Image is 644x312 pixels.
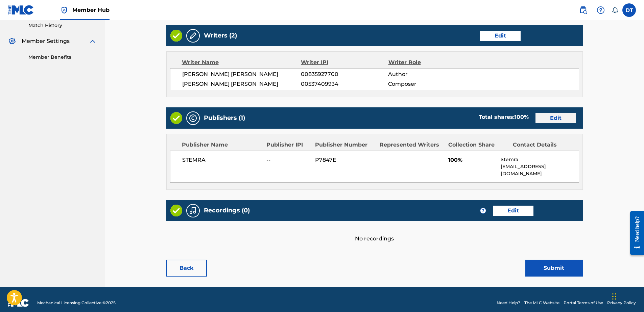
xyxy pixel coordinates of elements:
p: [EMAIL_ADDRESS][DOMAIN_NAME] [501,163,578,177]
iframe: Resource Center [625,206,644,260]
span: Member Settings [22,37,70,45]
div: Slepen [612,286,616,307]
img: Recordings [189,207,197,215]
span: Member Hub [72,6,110,14]
a: Member Benefits [28,54,97,61]
div: Publisher Number [315,141,375,149]
div: Publisher IPI [266,141,310,149]
div: Notifications [612,7,618,14]
div: Writer IPI [301,58,388,67]
img: search [579,6,587,14]
a: Edit [493,206,533,216]
a: Edit [535,113,576,123]
img: logo [8,299,29,307]
a: Portal Terms of Use [564,300,603,306]
img: help [597,6,605,14]
span: 100 % [515,114,529,120]
a: Need Help? [497,300,520,306]
div: User Menu [622,3,636,17]
span: ? [480,208,486,213]
span: 00835927700 [301,70,388,78]
a: Match History [28,22,97,29]
span: STEMRA [182,156,262,164]
div: Writer Role [388,58,468,67]
a: Public Search [576,3,590,17]
div: Writer Name [182,58,301,67]
img: Publishers [189,114,197,122]
span: Author [388,70,468,78]
img: MLC Logo [8,5,34,15]
img: expand [89,37,97,45]
p: Stemra [501,156,578,163]
div: Chatwidget [610,280,644,312]
a: Edit [480,31,521,41]
img: Member Settings [8,37,16,45]
span: Composer [388,80,468,88]
div: Help [594,3,607,17]
span: Mechanical Licensing Collective © 2025 [37,300,116,306]
div: No recordings [166,221,583,243]
span: 100% [448,156,496,164]
a: Back [166,260,207,277]
span: [PERSON_NAME] [PERSON_NAME] [182,80,301,88]
h5: Publishers (1) [204,114,245,122]
div: Represented Writers [380,141,443,149]
iframe: Chat Widget [610,280,644,312]
h5: Recordings (0) [204,207,250,214]
a: The MLC Website [524,300,559,306]
img: Valid [170,30,182,42]
a: Privacy Policy [607,300,636,306]
img: Writers [189,32,197,40]
span: P7847E [315,156,375,164]
span: -- [266,156,310,164]
div: Collection Share [448,141,508,149]
span: 00537409934 [301,80,388,88]
h5: Writers (2) [204,32,237,40]
span: [PERSON_NAME] [PERSON_NAME] [182,70,301,78]
img: Top Rightsholder [60,6,68,14]
div: Contact Details [513,141,572,149]
img: Valid [170,205,182,216]
img: Valid [170,112,182,124]
div: Publisher Name [182,141,261,149]
div: Total shares: [479,113,529,121]
button: Submit [525,260,583,277]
